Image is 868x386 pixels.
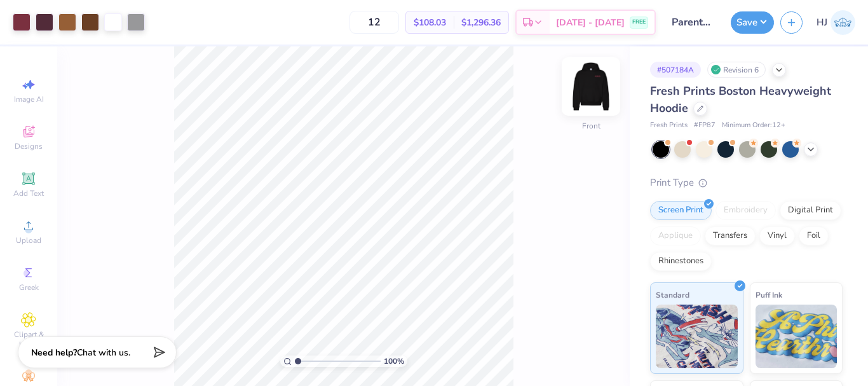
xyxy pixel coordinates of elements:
[707,62,766,78] div: Revision 6
[650,176,843,190] div: Print Type
[556,16,625,29] span: [DATE] - [DATE]
[656,288,689,301] span: Standard
[731,11,774,34] button: Save
[817,15,827,30] span: HJ
[715,201,776,220] div: Embroidery
[817,10,855,35] a: HJ
[384,355,404,367] span: 100 %
[414,16,446,29] span: $108.03
[722,120,785,131] span: Minimum Order: 12 +
[756,305,837,368] img: Puff Ink
[656,305,738,368] img: Standard
[831,10,855,35] img: Hughe Josh Cabanete
[632,18,646,27] span: FREE
[780,201,841,220] div: Digital Print
[582,120,600,132] div: Front
[705,226,756,245] div: Transfers
[650,62,701,78] div: # 507184A
[799,226,829,245] div: Foil
[349,11,399,34] input: – –
[19,282,39,293] span: Greek
[461,16,501,29] span: $1,296.36
[77,347,130,359] span: Chat with us.
[650,83,831,116] span: Fresh Prints Boston Heavyweight Hoodie
[756,288,782,301] span: Puff Ink
[16,235,41,245] span: Upload
[650,120,688,131] span: Fresh Prints
[650,226,701,245] div: Applique
[31,347,77,359] strong: Need help?
[650,252,712,271] div: Rhinestones
[694,120,715,131] span: # FP87
[6,329,51,350] span: Clipart & logos
[566,61,616,112] img: Front
[650,201,712,220] div: Screen Print
[13,188,44,198] span: Add Text
[662,10,724,35] input: Untitled Design
[14,94,44,104] span: Image AI
[15,141,43,151] span: Designs
[759,226,795,245] div: Vinyl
